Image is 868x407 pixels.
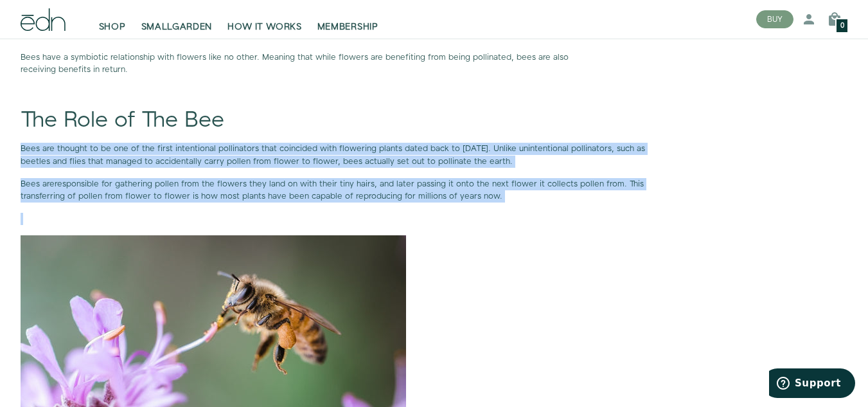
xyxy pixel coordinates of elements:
[317,21,378,33] span: MEMBERSHIP
[21,143,645,167] span: Bees are thought to be one of the first intentional pollinators that coincided with flowering pla...
[840,23,844,30] span: 0
[227,21,301,33] span: HOW IT WORKS
[91,5,134,33] a: SHOP
[220,5,309,33] a: HOW IT WORKS
[21,178,647,203] p: responsible for gathering pollen from the flowers they land on with their tiny hairs, and later p...
[21,51,647,76] p: Bees have a symbiotic relationship with flowers like no other. Meaning that while flowers are ben...
[134,5,220,33] a: SMALLGARDEN
[21,178,55,190] span: Bees are
[21,109,647,132] h1: The Role of The Bee
[310,5,386,33] a: MEMBERSHIP
[756,10,793,28] button: BUY
[99,21,126,33] span: SHOP
[141,21,213,33] span: SMALLGARDEN
[769,368,855,401] iframe: Opens a widget where you can find more information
